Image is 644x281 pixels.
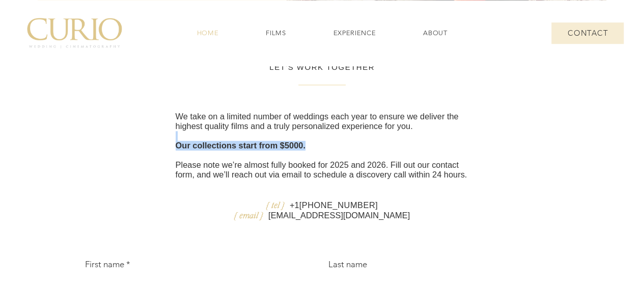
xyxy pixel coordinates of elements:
a: [EMAIL_ADDRESS][DOMAIN_NAME] [268,211,410,220]
label: Last name [328,259,367,270]
span: EXPERIENCE [333,29,376,38]
span: LET'S WORK TOGETHER [269,63,375,71]
a: CONTACT [551,22,624,44]
span: [PHONE_NUMBER] [299,200,378,210]
a: HOME [175,23,240,43]
label: First name [85,259,130,270]
span: ABOUT [423,29,447,38]
span: { tel } [266,200,285,210]
span: Our collections start from $5000. [176,141,305,150]
span: We take on a limited number of weddings each year to ensure we deliver the highest quality films ... [176,112,459,131]
span: FILMS [266,29,286,38]
span: HOME [197,29,219,38]
span: Please note we’re almost fully booked for 2025 and 2026. Fill out our contact form, and we’ll rea... [176,160,467,179]
nav: Site [175,23,469,43]
img: C_Logo.png [27,18,123,48]
a: EXPERIENCE [312,23,398,43]
a: FILMS [244,23,307,43]
span: { email } [234,210,263,220]
a: ABOUT [402,23,469,43]
a: +1[PHONE_NUMBER] [290,200,378,210]
span: CONTACT [568,29,608,38]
